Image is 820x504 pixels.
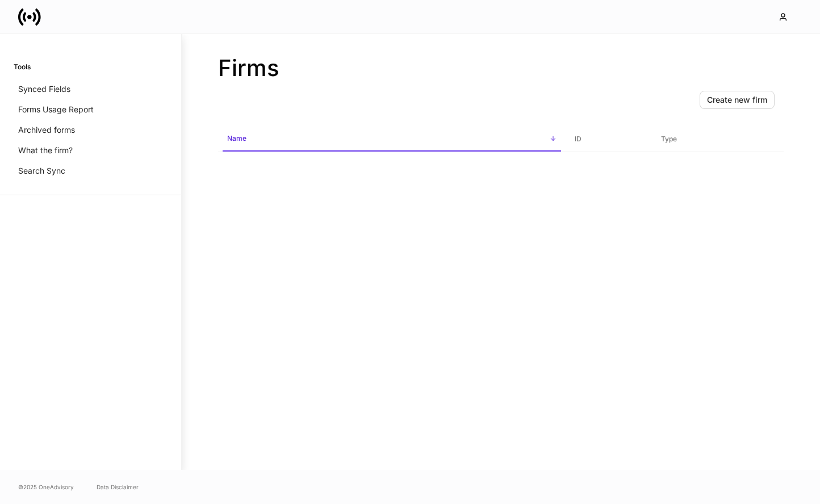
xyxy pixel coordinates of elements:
p: What the firm? [18,145,73,156]
a: Data Disclaimer [97,482,139,492]
h6: Name [227,133,246,144]
span: ID [570,128,647,151]
div: Create new firm [707,94,767,106]
h6: Type [661,133,677,144]
a: Synced Fields [14,79,168,99]
span: Type [656,128,779,151]
span: © 2025 OneAdvisory [18,482,74,492]
a: Search Sync [14,161,168,181]
h6: ID [575,133,581,144]
span: Name [223,127,561,152]
p: Forms Usage Report [18,104,94,115]
a: Archived forms [14,120,168,140]
p: Archived forms [18,124,75,136]
p: Search Sync [18,165,65,177]
a: What the firm? [14,140,168,161]
h2: Firms [218,54,784,82]
button: Create new firm [700,91,775,109]
p: Synced Fields [18,83,70,95]
a: Forms Usage Report [14,99,168,120]
h6: Tools [14,61,31,72]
